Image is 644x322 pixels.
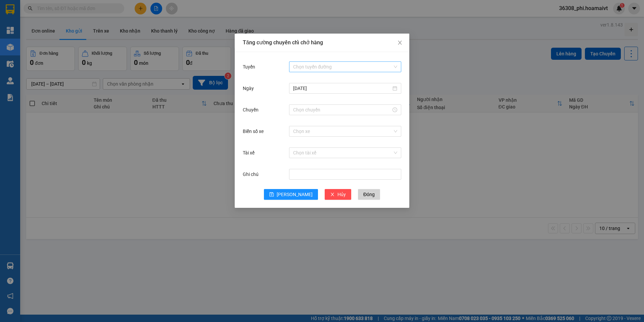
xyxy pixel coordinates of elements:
label: Biển số xe [243,129,267,134]
button: Close [390,34,409,52]
span: save [269,192,274,197]
input: Ngày [293,85,391,92]
span: Hủy [337,191,346,198]
label: Ngày [243,86,257,91]
input: Tài xế [293,148,393,158]
span: close [397,40,403,45]
span: Đóng [363,191,375,198]
span: [PERSON_NAME] [277,191,313,198]
span: close [330,192,335,197]
label: Tuyến [243,64,259,70]
label: Ghi chú [243,172,262,177]
label: Chuyến [243,107,262,112]
button: Đóng [358,189,380,200]
label: Tài xế [243,150,258,155]
button: closeHủy [325,189,351,200]
input: Ghi chú [289,169,401,180]
input: Chuyến [293,106,391,113]
input: Biển số xe [293,126,393,136]
button: save[PERSON_NAME] [264,189,318,200]
div: Tăng cường chuyến chỉ chở hàng [243,39,401,46]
